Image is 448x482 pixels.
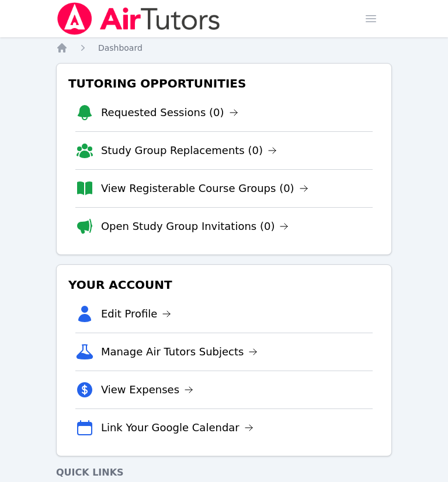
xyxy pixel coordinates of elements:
a: View Expenses [101,382,193,398]
a: Manage Air Tutors Subjects [101,344,258,360]
a: View Registerable Course Groups (0) [101,180,308,197]
a: Dashboard [98,42,143,54]
h3: Your Account [66,274,382,295]
a: Requested Sessions (0) [101,104,238,121]
a: Study Group Replacements (0) [101,142,277,159]
a: Open Study Group Invitations (0) [101,218,289,235]
img: Air Tutors [56,2,221,35]
nav: Breadcrumb [56,42,392,54]
a: Link Your Google Calendar [101,420,253,436]
span: Dashboard [98,43,143,53]
h4: Quick Links [56,466,392,480]
a: Edit Profile [101,306,172,322]
h3: Tutoring Opportunities [66,73,382,94]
